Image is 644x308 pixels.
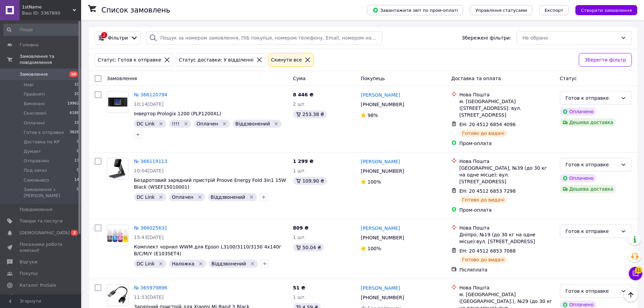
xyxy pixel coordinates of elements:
svg: Видалити мітку [158,261,164,266]
img: Фото товару [107,228,128,242]
span: Відгуки [20,259,37,265]
span: 1 шт. [293,168,306,173]
span: 1stName [22,4,73,10]
span: Віддзвонений [211,194,245,200]
div: Cкинути все [270,56,303,64]
span: Бездротовий зарядний пристрій Proove Energy Fold 3in1 15W Black (WSEF15010001) [134,177,286,190]
div: Дніпро, №19 (до 30 кг на одне місце):вул. [STREET_ADDRESS] [459,231,554,245]
input: Пошук [3,24,80,36]
a: [PERSON_NAME] [361,158,400,165]
img: Фото товару [107,285,128,306]
a: № 366025631 [134,225,167,231]
span: 0 [77,139,79,145]
span: Завантажити звіт по пром-оплаті [373,7,458,13]
span: 100% [367,246,381,251]
span: Думает [24,148,41,155]
div: Оплачено [560,174,596,182]
span: 17 [74,158,79,164]
div: Готов к отправке [566,94,618,102]
div: Готов к отправке [566,228,618,235]
div: Ваш ID: 3367890 [22,10,81,16]
span: Оплачен [172,194,193,200]
span: 0 [77,167,79,173]
a: Фото товару [107,91,128,113]
div: Готов к отправке [566,287,618,295]
span: 2 шт. [293,101,306,107]
svg: Видалити мітку [158,121,164,126]
span: Повідомлення [20,207,52,213]
span: 1 шт. [293,294,306,300]
span: 20 [74,91,79,97]
a: [PERSON_NAME] [361,285,400,291]
button: Створити замовлення [575,5,637,15]
span: 10:04[DATE] [134,168,164,173]
span: Нові [24,82,33,88]
span: 51 ₴ [293,285,305,290]
span: Наложка [172,261,194,266]
span: Замовлення та повідомлення [20,53,81,66]
a: Фото товару [107,158,128,180]
a: [PERSON_NAME] [361,225,400,232]
svg: Видалити мітку [249,194,254,200]
span: DC Link [137,261,155,266]
span: Покупці [20,270,38,277]
div: Готово до видачі [459,196,507,204]
span: Каталог ProSale [20,282,56,288]
button: Експорт [539,5,569,15]
button: Управління статусами [470,5,532,15]
h1: Список замовлень [101,6,170,14]
span: 2 [71,230,78,236]
button: Наверх [624,288,638,302]
span: 10 [74,82,79,88]
span: Управління статусами [475,8,527,13]
div: Пром-оплата [459,140,554,147]
span: 6188 [70,110,79,116]
span: Замовлення з [PERSON_NAME] [24,187,77,199]
a: Фото товару [107,284,128,306]
span: 19962 [67,101,79,107]
svg: Видалити мітку [250,261,255,266]
div: Готово до видачі [459,256,507,264]
button: Зберегти фільтр [579,53,632,67]
a: Комплект чорнил WWM для Epson L3100/3110/3150 4х140г B/C/M/Y (E103SET4) [134,244,282,256]
span: 98% [367,113,378,118]
span: 1 299 ₴ [293,159,314,164]
span: Доставка та оплата [451,76,501,81]
span: Оплачен [197,121,218,126]
span: Товари та послуги [20,218,63,224]
span: Под заказ [24,167,47,173]
span: 0 [77,187,79,199]
span: 11:53[DATE] [134,294,164,300]
span: [PHONE_NUMBER] [361,235,404,240]
div: м. [GEOGRAPHIC_DATA] ([STREET_ADDRESS]: вул. [STREET_ADDRESS] [459,98,554,118]
span: Прийняті [24,91,45,97]
div: Статус: Готов к отправке [96,56,163,64]
span: Зберегти фільтр [585,56,626,64]
a: № 366119113 [134,159,167,164]
span: Покупець [361,76,385,81]
span: Експорт [545,8,564,13]
img: Фото товару [107,92,128,113]
span: [DEMOGRAPHIC_DATA] [20,230,70,236]
div: Готово до видачі [459,129,507,137]
span: Інвертор Prologix 1200 (PLP1200XL) [134,111,221,116]
span: [PHONE_NUMBER] [361,295,404,300]
span: ЕН: 20 4512 6853 7298 [459,188,516,194]
span: Показники роботи компанії [20,241,63,254]
span: Збережені фільтри: [462,34,511,41]
span: !!!! [172,121,179,126]
input: Пошук за номером замовлення, ПІБ покупця, номером телефону, Email, номером накладної [146,31,382,45]
div: Готов к отправке [566,161,618,168]
div: Нова Пошта [459,158,554,165]
span: Віддзвонений [212,261,246,266]
span: DC Link [137,194,155,200]
span: 15:43[DATE] [134,235,164,240]
div: [GEOGRAPHIC_DATA], №39 (до 30 кг на одне місце): вул. [STREET_ADDRESS] [459,165,554,185]
span: Аналітика [20,294,43,300]
svg: Видалити мітку [197,194,202,200]
span: Статус [560,76,577,81]
div: Нова Пошта [459,224,554,231]
div: 253.38 ₴ [293,110,327,118]
span: 3828 [70,129,79,136]
span: Створити замовлення [581,8,632,13]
